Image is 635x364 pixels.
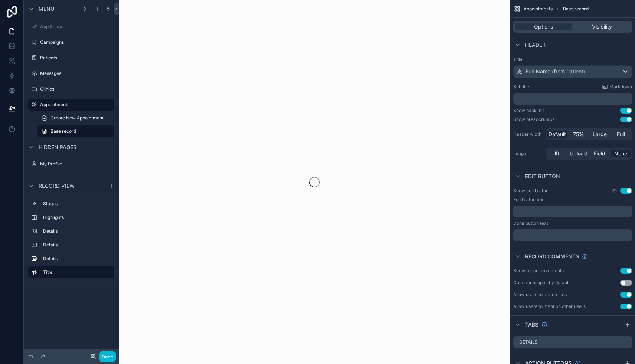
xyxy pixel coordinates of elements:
[51,128,76,134] span: Base record
[548,131,566,138] span: Default
[40,86,113,92] label: Clinics
[609,84,632,90] span: Markdown
[570,150,587,157] span: Upload
[39,5,54,13] span: Menu
[28,68,114,79] a: Messages
[513,188,548,194] label: Show edit button
[40,161,113,167] label: My Profile
[525,321,538,328] span: Tabs
[40,70,113,76] label: Messages
[40,39,113,45] label: Campaigns
[40,24,113,30] label: App Setup
[40,102,110,108] label: Appointments
[513,65,632,78] button: Full-Name (from Patient)
[24,194,119,286] div: scrollable content
[552,150,562,157] span: URL
[513,292,567,298] div: Allow users to attach files
[37,125,114,137] a: Base record
[519,339,538,345] label: Details
[28,83,114,95] a: Clinics
[513,84,529,90] label: Subtitle
[525,253,579,260] span: Record comments
[28,52,114,64] a: Patients
[513,229,632,241] div: scrollable content
[43,269,108,275] label: Title
[43,242,111,248] label: Details
[513,206,632,217] div: scrollable content
[513,304,586,309] div: Allow users to mention other users
[525,173,560,180] span: Edit button
[513,108,544,114] div: Show backlink
[614,150,627,157] span: None
[28,36,114,48] a: Campaigns
[43,228,111,234] label: Details
[28,99,114,111] a: Appointments
[37,112,114,124] a: Create New Appointment
[39,182,75,190] span: Record view
[573,131,584,138] span: 75%
[524,6,553,12] span: Appointments
[563,6,589,12] span: Base record
[525,68,585,75] span: Full-Name (from Patient)
[43,201,111,207] label: Stages
[40,55,113,61] label: Patients
[513,131,543,137] label: Header width
[593,131,607,138] span: Large
[602,84,632,90] a: Markdown
[28,158,114,170] a: My Profile
[534,23,553,30] span: Options
[39,144,76,151] span: Hidden pages
[525,41,546,49] span: Header
[513,93,632,105] div: scrollable content
[51,115,104,121] span: Create New Appointment
[617,131,625,138] span: Full
[28,21,114,33] a: App Setup
[513,280,570,286] div: Comments open by default
[513,117,554,122] div: Show breadcrumbs
[43,214,111,220] label: Highlights
[513,56,632,62] label: Title
[513,268,564,274] div: Show record comments
[592,23,612,30] span: Visibility
[513,197,545,203] label: Edit button text
[513,151,543,157] label: Image
[43,256,111,262] label: Details
[99,351,116,362] button: Done
[594,150,605,157] span: Field
[513,220,548,226] label: Done button text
